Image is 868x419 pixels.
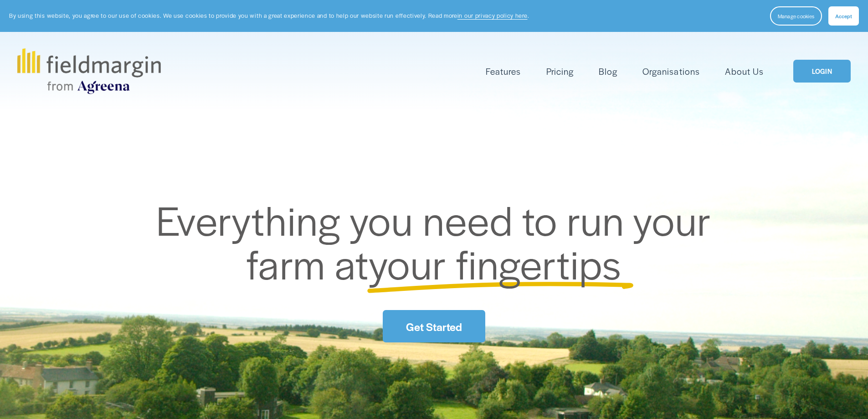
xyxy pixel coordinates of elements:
img: fieldmargin.com [17,48,160,94]
a: LOGIN [793,60,851,83]
span: Features [486,65,521,78]
a: in our privacy policy here [457,11,528,20]
a: Organisations [642,64,699,79]
span: Manage cookies [778,12,814,20]
a: Blog [599,64,617,79]
a: folder dropdown [486,64,521,79]
a: Get Started [383,310,485,342]
span: Accept [835,12,852,20]
button: Accept [828,6,859,26]
p: By using this website, you agree to our use of cookies. We use cookies to provide you with a grea... [9,11,529,20]
a: About Us [725,64,764,79]
a: Pricing [546,64,574,79]
button: Manage cookies [770,6,822,26]
span: your fingertips [369,234,621,291]
span: Everything you need to run your farm at [156,191,721,291]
